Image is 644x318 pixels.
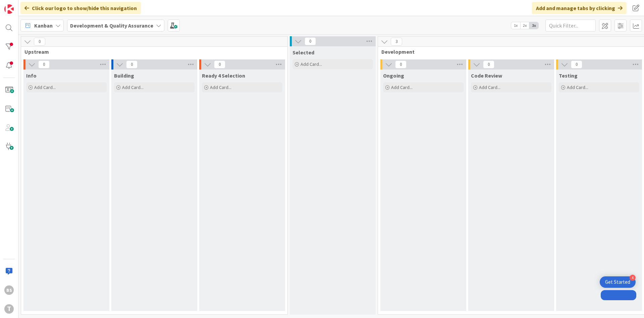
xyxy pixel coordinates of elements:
[605,279,630,285] div: Get Started
[520,22,529,29] span: 2x
[471,72,502,79] span: Code Review
[114,72,134,79] span: Building
[202,72,245,79] span: Ready 4 Selection
[214,60,225,69] span: 0
[395,60,407,69] span: 0
[126,60,138,69] span: 0
[34,38,45,46] span: 0
[34,21,53,30] span: Kanban
[24,48,279,55] span: Upstream
[483,60,494,69] span: 0
[301,61,322,67] span: Add Card...
[479,84,500,90] span: Add Card...
[305,37,316,45] span: 0
[383,72,404,79] span: Ongoing
[34,84,56,90] span: Add Card...
[567,84,588,90] span: Add Card...
[26,72,37,79] span: Info
[4,4,14,14] img: Visit kanbanzone.com
[122,84,144,90] span: Add Card...
[4,304,14,314] div: T
[391,38,402,46] span: 3
[391,84,413,90] span: Add Card...
[630,275,636,281] div: 4
[210,84,231,90] span: Add Card...
[545,19,596,32] input: Quick Filter...
[511,22,520,29] span: 1x
[4,285,14,295] div: BS
[600,276,636,288] div: Open Get Started checklist, remaining modules: 4
[529,22,538,29] span: 3x
[70,22,153,29] b: Development & Quality Assurance
[292,49,314,56] span: Selected
[571,60,582,69] span: 0
[38,60,50,69] span: 0
[559,72,578,79] span: Testing
[532,2,627,14] div: Add and manage tabs by clicking
[20,2,141,14] div: Click our logo to show/hide this navigation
